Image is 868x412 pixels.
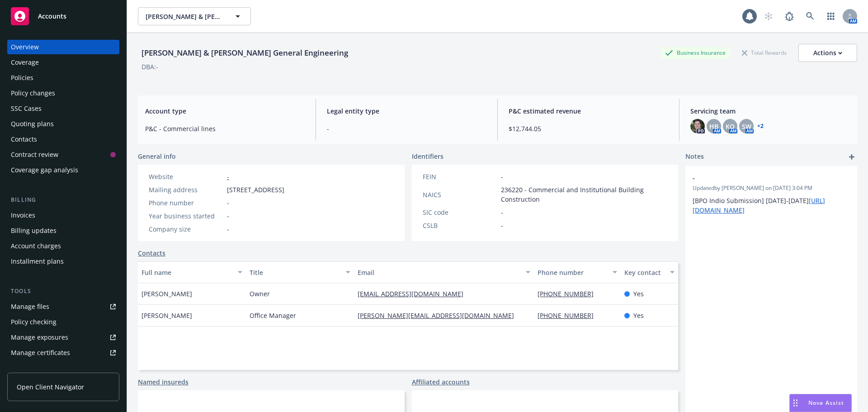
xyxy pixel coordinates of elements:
[358,289,471,298] a: [EMAIL_ADDRESS][DOMAIN_NAME]
[142,311,192,320] span: [PERSON_NAME]
[633,289,644,298] span: Yes
[149,211,223,221] div: Year business started
[538,289,601,298] a: [PHONE_NUMBER]
[412,377,470,387] a: Affiliated accounts
[11,101,42,116] div: SSC Cases
[660,47,730,58] div: Business Insurance
[7,287,119,296] div: Tools
[759,7,778,25] a: Start snowing
[227,211,229,221] span: -
[142,289,192,298] span: [PERSON_NAME]
[227,172,229,181] a: -
[250,268,340,277] div: Title
[7,40,119,54] a: Overview
[11,147,58,162] div: Contract review
[11,239,61,253] div: Account charges
[501,221,503,230] span: -
[7,86,119,100] a: Policy changes
[11,86,55,100] div: Policy changes
[246,261,354,283] button: Title
[17,382,84,392] span: Open Client Navigator
[7,315,119,329] a: Policy checking
[11,361,57,375] div: Manage claims
[250,289,270,298] span: Owner
[142,62,158,71] div: DBA: -
[7,71,119,85] a: Policies
[693,196,850,215] p: [BPO Indio Submission] [DATE]-[DATE]
[11,132,37,147] div: Contacts
[509,124,668,133] span: $12,744.05
[7,330,119,345] a: Manage exposures
[145,106,305,116] span: Account type
[501,172,503,181] span: -
[145,124,305,133] span: P&C - Commercial lines
[227,185,284,194] span: [STREET_ADDRESS]
[7,239,119,253] a: Account charges
[534,261,620,283] button: Phone number
[813,44,842,62] div: Actions
[11,223,57,238] div: Billing updates
[11,315,57,329] div: Policy checking
[227,198,229,208] span: -
[789,394,852,412] button: Nova Assist
[737,47,791,58] div: Total Rewards
[822,7,840,25] a: Switch app
[11,117,54,131] div: Quoting plans
[11,208,35,223] div: Invoices
[11,163,78,177] div: Coverage gap analysis
[509,106,668,116] span: P&C estimated revenue
[11,254,64,269] div: Installment plans
[7,299,119,314] a: Manage files
[624,268,665,277] div: Key contact
[621,261,678,283] button: Key contact
[11,299,49,314] div: Manage files
[138,47,352,59] div: [PERSON_NAME] & [PERSON_NAME] General Engineering
[149,198,223,208] div: Phone number
[501,185,668,204] span: 236220 - Commercial and Institutional Building Construction
[38,13,66,20] span: Accounts
[757,123,764,129] a: +2
[11,55,39,70] div: Coverage
[7,208,119,223] a: Invoices
[423,172,497,181] div: FEIN
[138,7,251,25] button: [PERSON_NAME] & [PERSON_NAME] General Engineering
[138,261,246,283] button: Full name
[7,346,119,360] a: Manage certificates
[7,4,119,29] a: Accounts
[801,7,819,25] a: Search
[538,268,607,277] div: Phone number
[327,124,486,133] span: -
[693,184,850,192] span: Updated by [PERSON_NAME] on [DATE] 3:04 PM
[633,311,644,320] span: Yes
[685,166,857,222] div: -Updatedby [PERSON_NAME] on [DATE] 3:04 PM[BPO Indio Submission] [DATE]-[DATE][URL][DOMAIN_NAME]
[227,224,229,234] span: -
[7,361,119,375] a: Manage claims
[138,248,165,258] a: Contacts
[780,7,798,25] a: Report a Bug
[7,223,119,238] a: Billing updates
[742,122,751,131] span: SW
[138,152,176,161] span: General info
[11,71,33,85] div: Policies
[138,377,189,387] a: Named insureds
[7,147,119,162] a: Contract review
[7,195,119,204] div: Billing
[808,399,844,407] span: Nova Assist
[846,152,857,162] a: add
[11,40,39,54] div: Overview
[7,101,119,116] a: SSC Cases
[7,163,119,177] a: Coverage gap analysis
[146,12,224,21] span: [PERSON_NAME] & [PERSON_NAME] General Engineering
[690,106,850,116] span: Servicing team
[690,119,705,133] img: photo
[423,208,497,217] div: SIC code
[798,44,857,62] button: Actions
[423,221,497,230] div: CSLB
[7,132,119,147] a: Contacts
[423,190,497,199] div: NAICS
[7,254,119,269] a: Installment plans
[250,311,296,320] span: Office Manager
[685,152,704,162] span: Notes
[11,346,70,360] div: Manage certificates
